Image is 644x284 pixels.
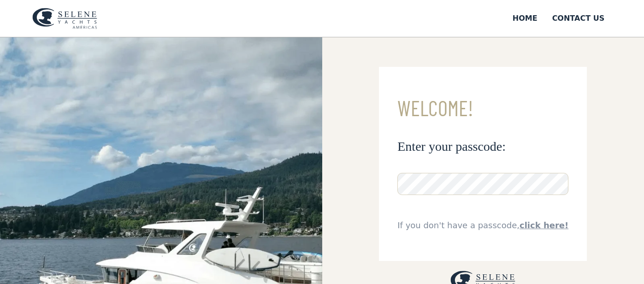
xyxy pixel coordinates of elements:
[397,96,568,120] h3: Welcome!
[513,13,538,24] div: Home
[397,138,568,154] h3: Enter your passcode:
[379,67,587,261] form: Email Form
[397,219,568,231] div: If you don't have a passcode,
[520,220,568,230] a: click here!
[32,8,97,29] img: logo
[552,13,605,24] div: Contact US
